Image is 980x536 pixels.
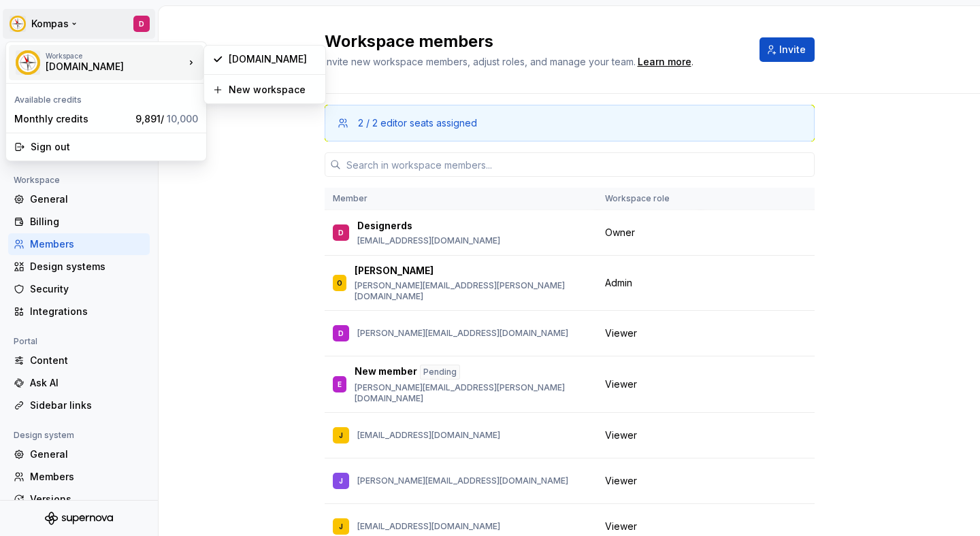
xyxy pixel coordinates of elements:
[229,83,317,97] div: New workspace
[135,113,198,124] span: 9,891 /
[16,50,40,75] img: 08074ee4-1ecd-486d-a7dc-923fcc0bed6c.png
[46,52,184,60] div: Workspace
[9,86,203,108] div: Available credits
[14,112,130,126] div: Monthly credits
[31,140,198,154] div: Sign out
[167,113,198,124] span: 10,000
[229,52,317,66] div: [DOMAIN_NAME]
[46,60,161,73] div: [DOMAIN_NAME]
